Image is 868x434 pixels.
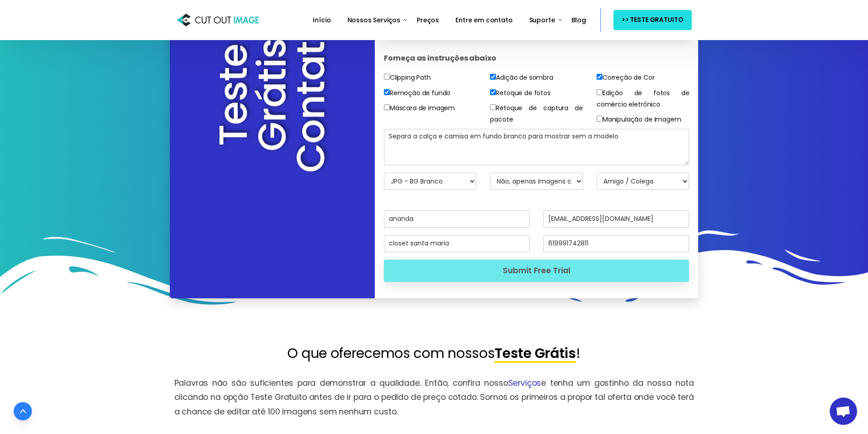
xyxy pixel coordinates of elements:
h4: Forneça as instruções abaixo [384,45,689,72]
a: Nossos Serviços [344,10,404,31]
label: Retoque de fotos [490,87,550,99]
input: Remoção de fundo [384,89,390,95]
input: Nome completo (obrigatório) [384,210,530,228]
label: Remoção de fundo [384,87,450,99]
span: Blog [572,15,586,25]
a: Serviços [508,378,541,388]
a: Início [309,10,334,31]
input: Máscara de imagem [384,104,390,110]
a: Blog [568,10,590,31]
input: Retoque de captura de pacote [490,104,496,110]
span: Nossos Serviços [347,15,401,25]
label: Correção de Cor [597,72,655,83]
label: Edição de fotos de comércio eletrônico [597,87,689,110]
label: Clipping Path [384,72,431,83]
span: Entre em contato [455,15,512,25]
label: Máscara de imagem [384,102,455,114]
label: Manipulação de Imagem [597,114,681,125]
span: Início [313,15,331,25]
input: Clipping Path [384,74,390,80]
a: >> TESTE GRATUITO [613,10,692,30]
img: Cut Out Image: Prestador de serviços de recorte de fotos [177,11,259,29]
input: Telefone [543,235,689,252]
input: Correção de Cor [597,74,602,80]
span: >> TESTE GRATUITO [622,14,684,26]
a: Bate-papo aberto [830,398,857,425]
span: Preços [417,15,439,25]
input: E-mail: (Obrigatório) [543,210,689,228]
input: Edição de fotos de comércio eletrônico [597,89,602,95]
span: Teste Grátis [495,343,576,363]
span: ! [576,343,581,363]
input: Retoque de fotos [490,89,496,95]
h2: Teste Grátis Contato [214,6,330,184]
a: Entre em contato [452,10,516,31]
a: Suporte [526,10,559,31]
a: Ir para o início [14,402,32,420]
span: Suporte [529,15,555,25]
p: Palavras não são suficientes para demonstrar a qualidade. Então, confira nosso e tenha um gostinh... [174,376,694,419]
label: Adição de sombra [490,72,553,83]
span: O que oferecemos com nossos [287,343,495,363]
button: Submit Free Trial [384,260,689,282]
label: Retoque de captura de pacote [490,102,583,125]
input: Manipulação de Imagem [597,116,602,122]
a: Preços [413,10,443,31]
input: Nome da empresa [384,235,530,252]
input: Adição de sombra [490,74,496,80]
